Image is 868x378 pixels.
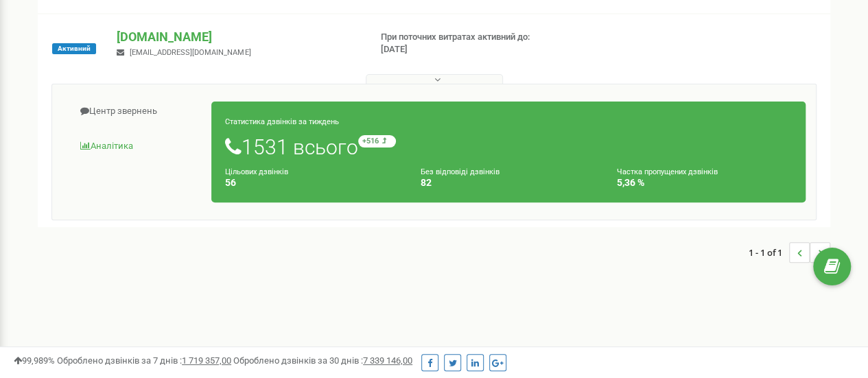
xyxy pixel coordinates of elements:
u: 1 719 357,00 [182,355,231,366]
span: Оброблено дзвінків за 30 днів : [233,355,412,366]
small: Без відповіді дзвінків [421,167,500,176]
u: 7 339 146,00 [363,355,412,366]
span: Активний [52,43,96,54]
small: Статистика дзвінків за тиждень [225,117,339,126]
h4: 82 [421,178,596,188]
nav: ... [749,228,830,276]
small: Частка пропущених дзвінків [617,167,718,176]
span: Оброблено дзвінків за 7 днів : [57,355,231,366]
a: Центр звернень [62,95,212,128]
a: Аналiтика [62,130,212,163]
span: 1 - 1 of 1 [749,242,789,263]
h1: 1531 всього [225,135,792,158]
small: Цільових дзвінків [225,167,288,176]
span: 99,989% [14,355,55,366]
h4: 5,36 % [617,178,792,188]
small: +516 [358,135,396,147]
span: [EMAIL_ADDRESS][DOMAIN_NAME] [130,48,250,57]
h4: 56 [225,178,400,188]
p: [DOMAIN_NAME] [117,28,358,46]
p: При поточних витратах активний до: [DATE] [381,31,556,56]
